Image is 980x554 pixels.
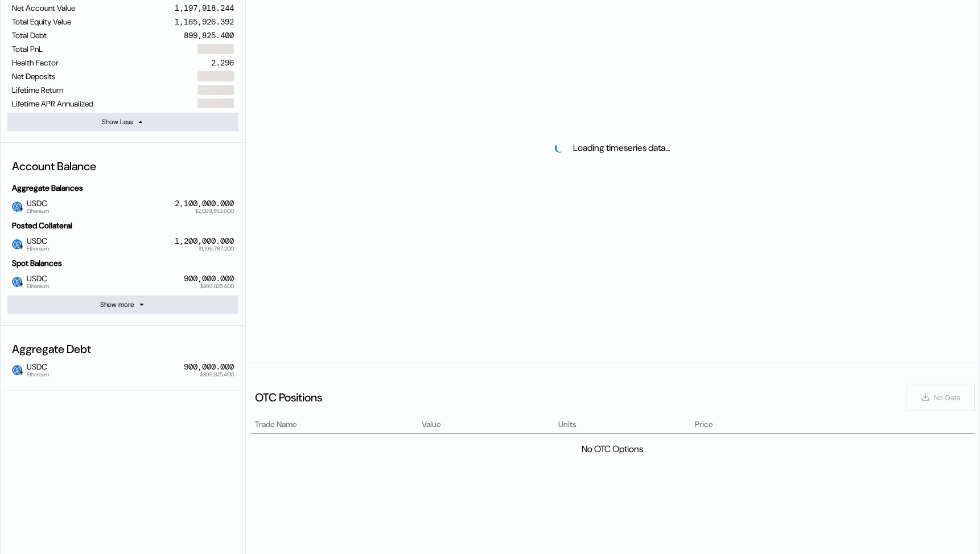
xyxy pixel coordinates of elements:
div: Total Equity Value [12,17,71,27]
span: Price [695,418,713,430]
div: Lifetime APR Annualized [12,99,93,109]
img: svg+xml,%3c [18,370,24,375]
div: Show more [100,300,134,309]
span: USDC [22,199,49,214]
div: 2.296 [211,58,234,68]
img: svg+xml,%3c [18,244,24,249]
span: Value [422,418,441,430]
div: 900,000.000 [184,274,234,284]
button: Show more [7,296,238,314]
span: USDC [22,274,49,289]
img: pending [553,142,566,154]
span: Ethereum [27,284,49,289]
span: USDC [22,236,49,251]
span: Ethereum [27,372,49,377]
div: 900,000.000 [184,362,234,372]
div: Spot Balances [7,253,238,273]
span: USDC [22,362,49,377]
div: Account Balance [7,154,238,178]
div: Aggregate Balances [7,178,238,198]
div: Show Less [102,117,133,126]
div: OTC Positions [255,390,322,405]
div: No OTC Options [582,443,643,455]
img: usdc.png [12,202,22,212]
img: usdc.png [12,239,22,249]
img: svg+xml,%3c [18,281,24,287]
div: Health Factor [12,58,59,68]
div: 1,197,918.244 [175,3,234,13]
img: usdc.png [12,277,22,287]
span: $899,825.400 [200,284,234,289]
span: Units [558,418,577,430]
div: 1,165,926.392 [175,17,234,27]
div: 899,825.400 [184,30,234,40]
div: Net Deposits [12,71,55,81]
span: Trade Name [255,418,297,430]
div: Total Debt [12,30,47,40]
span: $899,825.400 [200,372,234,377]
div: Aggregate Debt [7,337,238,361]
span: Ethereum [27,246,49,252]
div: Loading timeseries data... [573,142,670,154]
div: Total PnL [12,44,43,54]
div: Posted Collateral [7,216,238,235]
button: Show Less [7,113,238,131]
img: usdc.png [12,365,22,375]
span: Ethereum [27,208,49,214]
img: svg+xml,%3c [18,206,24,212]
div: 1,200,000.000 [175,236,234,246]
div: 2,100,000.000 [175,199,234,208]
span: $2,099,592.600 [195,208,234,214]
div: Net Account Value [12,3,75,13]
span: $1,199,767.200 [199,246,234,252]
div: Lifetime Return [12,85,63,95]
